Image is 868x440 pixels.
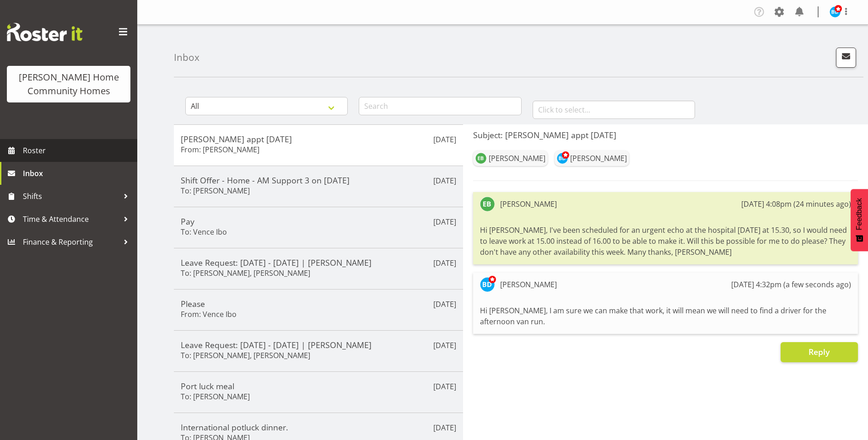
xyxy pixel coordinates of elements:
div: [DATE] 4:32pm (a few seconds ago) [731,279,851,290]
span: Feedback [855,198,863,230]
h5: International potluck dinner. [181,422,456,432]
p: [DATE] [433,381,456,392]
div: Hi [PERSON_NAME], I've been scheduled for an urgent echo at the hospital [DATE] at 15.30, so I wo... [480,222,851,260]
h6: To: [PERSON_NAME] [181,392,250,401]
div: [PERSON_NAME] [500,279,557,290]
div: [PERSON_NAME] Home Community Homes [16,70,121,98]
h5: Port luck meal [181,381,456,391]
p: [DATE] [433,340,456,351]
h4: Inbox [174,52,199,63]
p: [DATE] [433,422,456,433]
span: Reply [809,346,830,357]
div: [PERSON_NAME] [500,199,557,209]
input: Search [359,97,521,115]
input: Click to select... [533,101,695,119]
img: barbara-dunlop8515.jpg [557,153,568,164]
img: eloise-bailey8534.jpg [480,197,495,211]
p: [DATE] [433,299,456,310]
div: [PERSON_NAME] [570,153,627,164]
h6: From: [PERSON_NAME] [181,145,259,154]
img: barbara-dunlop8515.jpg [480,277,495,292]
h5: [PERSON_NAME] appt [DATE] [181,134,456,144]
button: Feedback - Show survey [851,189,868,251]
img: Rosterit website logo [7,23,82,41]
span: Shifts [23,189,119,203]
h5: Please [181,299,456,309]
span: Time & Attendance [23,212,119,226]
img: eloise-bailey8534.jpg [475,153,486,164]
div: [PERSON_NAME] [489,153,545,164]
div: Hi [PERSON_NAME], I am sure we can make that work, it will mean we will need to find a driver for... [480,303,851,329]
span: Inbox [23,166,133,180]
span: Finance & Reporting [23,235,119,249]
p: [DATE] [433,134,456,145]
h5: Subject: [PERSON_NAME] appt [DATE] [473,130,858,140]
p: [DATE] [433,175,456,186]
h6: To: [PERSON_NAME], [PERSON_NAME] [181,268,310,278]
h5: Shift Offer - Home - AM Support 3 on [DATE] [181,175,456,185]
div: [DATE] 4:08pm (24 minutes ago) [741,199,851,209]
h5: Leave Request: [DATE] - [DATE] | [PERSON_NAME] [181,340,456,350]
h5: Leave Request: [DATE] - [DATE] | [PERSON_NAME] [181,258,456,268]
h6: From: Vence Ibo [181,310,237,319]
h5: Pay [181,216,456,226]
h6: To: Vence Ibo [181,227,227,236]
button: Reply [781,342,858,362]
p: [DATE] [433,216,456,227]
h6: To: [PERSON_NAME] [181,186,250,195]
span: Roster [23,144,133,157]
img: barbara-dunlop8515.jpg [830,6,841,17]
h6: To: [PERSON_NAME], [PERSON_NAME] [181,351,310,360]
p: [DATE] [433,258,456,268]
